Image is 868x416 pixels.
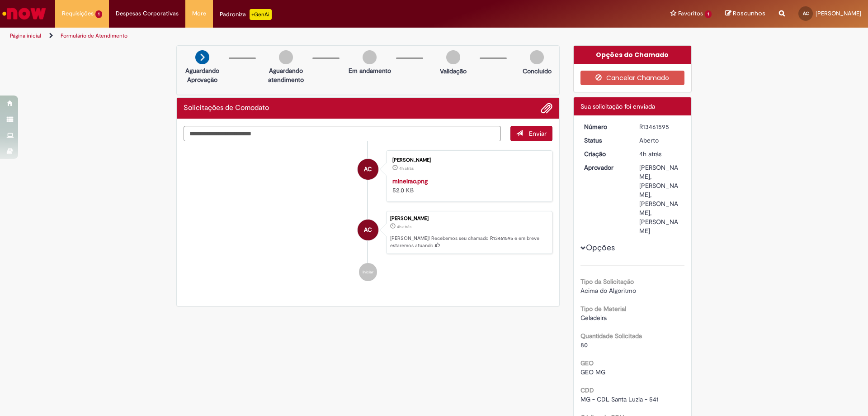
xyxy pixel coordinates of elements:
[184,126,501,141] textarea: Digite sua mensagem aqui...
[580,386,594,394] b: CDD
[10,32,41,39] a: Página inicial
[116,9,179,18] span: Despesas Corporativas
[446,50,460,64] img: img-circle-grey.png
[580,102,655,110] span: Sua solicitação foi enviada
[392,158,543,163] div: [PERSON_NAME]
[364,219,372,241] span: AC
[61,32,127,39] a: Formulário de Atendimento
[349,66,391,75] p: Em andamento
[580,71,685,85] button: Cancelar Chamado
[399,166,414,171] time: 29/08/2025 10:43:08
[195,50,209,64] img: arrow-next.png
[264,66,308,84] p: Aguardando atendimento
[541,102,552,114] button: Adicionar anexos
[580,314,607,322] span: Geladeira
[279,50,293,64] img: img-circle-grey.png
[184,211,552,254] li: Ana De Souza Carvalho
[639,163,681,235] div: [PERSON_NAME], [PERSON_NAME], [PERSON_NAME], [PERSON_NAME]
[7,28,572,44] ul: Trilhas de página
[62,9,94,18] span: Requisições
[577,149,633,158] dt: Criação
[580,305,626,313] b: Tipo de Material
[725,10,765,18] a: Rascunhos
[397,224,411,230] time: 29/08/2025 10:43:45
[440,67,467,76] p: Validação
[580,368,605,376] span: GEO MG
[390,216,547,221] div: [PERSON_NAME]
[358,159,378,180] div: Ana De Souza Carvalho
[580,277,634,286] b: Tipo da Solicitação
[1,5,47,23] img: ServiceNow
[220,9,272,20] div: Padroniza
[580,395,659,403] span: MG - CDL Santa Luzia - 541
[250,9,272,20] p: +GenAi
[95,10,102,18] span: 1
[530,50,544,64] img: img-circle-grey.png
[678,9,703,18] span: Favoritos
[363,50,377,64] img: img-circle-grey.png
[184,141,552,291] ul: Histórico de tíquete
[180,66,224,84] p: Aguardando Aprovação
[639,149,681,158] div: 29/08/2025 10:43:45
[580,341,588,349] span: 80
[510,126,552,141] button: Enviar
[705,10,712,18] span: 1
[577,122,633,131] dt: Número
[639,122,681,131] div: R13461595
[364,158,372,180] span: AC
[192,9,206,18] span: More
[639,150,661,158] time: 29/08/2025 10:43:45
[803,10,809,16] span: AC
[580,359,594,367] b: GEO
[392,177,543,195] div: 52.0 KB
[399,166,414,171] span: 4h atrás
[639,136,681,145] div: Aberto
[816,10,861,17] span: [PERSON_NAME]
[397,224,411,230] span: 4h atrás
[574,46,692,64] div: Opções do Chamado
[529,129,547,138] span: Enviar
[577,136,633,145] dt: Status
[733,9,765,18] span: Rascunhos
[639,150,661,158] span: 4h atrás
[580,332,642,340] b: Quantidade Solicitada
[358,220,378,240] div: Ana De Souza Carvalho
[580,287,636,295] span: Acima do Algoritmo
[523,67,552,76] p: Concluído
[390,235,547,249] p: [PERSON_NAME]! Recebemos seu chamado R13461595 e em breve estaremos atuando.
[392,177,428,185] a: mineirao.png
[577,163,633,172] dt: Aprovador
[184,104,269,112] h2: Solicitações de Comodato Histórico de tíquete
